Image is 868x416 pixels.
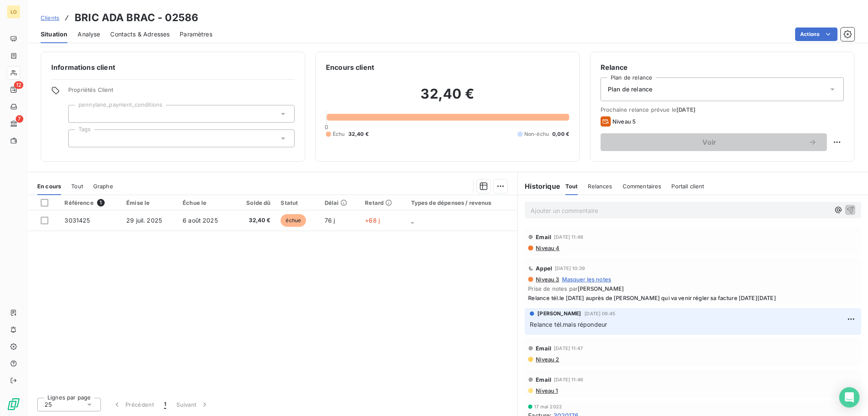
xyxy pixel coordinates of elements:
[326,62,374,72] h6: Encours client
[536,345,551,352] span: Email
[554,377,583,382] span: [DATE] 11:46
[281,214,306,227] span: échue
[601,133,827,151] button: Voir
[51,62,295,72] h6: Informations client
[537,310,581,317] span: [PERSON_NAME]
[534,404,562,409] span: 17 mai 2022
[78,30,100,39] span: Analyse
[676,106,696,113] span: [DATE]
[183,217,218,224] span: 6 août 2025
[326,85,569,111] h2: 32,40 €
[535,245,559,251] span: Niveau 4
[108,396,159,413] button: Précédent
[524,130,549,138] span: Non-échu
[16,115,23,123] span: 7
[365,217,380,224] span: +68 j
[554,234,583,240] span: [DATE] 11:48
[530,321,607,328] span: Relance tél.mais répondeur
[554,346,583,351] span: [DATE] 11:47
[183,199,228,206] div: Échue le
[41,14,59,22] a: Clients
[552,130,569,138] span: 0,00 €
[68,86,295,98] span: Propriétés Client
[164,400,166,409] span: 1
[325,199,355,206] div: Délai
[411,217,414,224] span: _
[535,356,559,363] span: Niveau 2
[75,110,82,118] input: Ajouter une valeur
[93,183,113,190] span: Graphe
[75,10,198,25] h3: BRIC ADA BRAC - 02586
[41,30,67,39] span: Situation
[348,130,369,138] span: 32,40 €
[41,14,59,21] span: Clients
[578,285,624,292] span: [PERSON_NAME]
[45,400,52,409] span: 25
[159,396,171,413] button: 1
[528,285,858,292] span: Prise de notes par
[97,199,105,207] span: 1
[795,28,837,41] button: Actions
[171,396,214,413] button: Suivant
[671,183,704,190] span: Portail client
[238,216,270,225] span: 32,40 €
[601,106,844,113] span: Prochaine relance prévue le
[612,118,636,125] span: Niveau 5
[64,217,90,224] span: 3031425
[528,295,858,301] span: Relance tél.le [DATE] auprès de [PERSON_NAME] qui va venir régler sa facture [DATE][DATE]
[588,183,612,190] span: Relances
[281,199,314,206] div: Statut
[325,124,328,130] span: 0
[71,183,83,190] span: Tout
[611,139,808,146] span: Voir
[562,276,612,283] span: Masquer les notes
[535,387,558,394] span: Niveau 1
[333,130,345,138] span: Échu
[14,81,23,89] span: 12
[839,387,860,408] div: Open Intercom Messenger
[536,265,552,272] span: Appel
[110,30,170,39] span: Contacts & Adresses
[536,376,551,383] span: Email
[325,217,335,224] span: 76 j
[238,199,270,206] div: Solde dû
[64,199,116,207] div: Référence
[7,5,20,19] div: LO
[180,30,212,39] span: Paramètres
[601,62,844,72] h6: Relance
[411,199,513,206] div: Types de dépenses / revenus
[7,397,20,411] img: Logo LeanPay
[126,217,162,224] span: 29 juil. 2025
[608,85,652,94] span: Plan de relance
[584,311,615,316] span: [DATE] 09:45
[623,183,662,190] span: Commentaires
[126,199,172,206] div: Émise le
[536,234,551,240] span: Email
[518,181,560,191] h6: Historique
[555,266,585,271] span: [DATE] 10:39
[535,276,559,283] span: Niveau 3
[75,135,82,142] input: Ajouter une valeur
[365,199,401,206] div: Retard
[565,183,578,190] span: Tout
[37,183,61,190] span: En cours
